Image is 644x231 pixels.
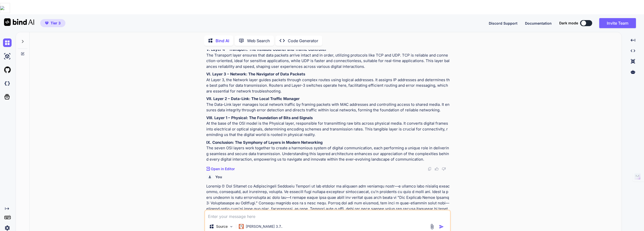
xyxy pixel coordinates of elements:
[206,140,450,162] p: The seven OSI layers work together to create a harmonious system of digital communication, each p...
[559,21,578,26] span: Dark mode
[439,224,444,229] img: icon
[216,224,228,229] p: Source
[206,115,450,138] p: At the base of the OSI model is the Physical layer, responsible for transmitting raw bits across ...
[3,52,12,61] img: ai-studio
[51,21,61,26] span: Tier 3
[246,224,283,229] p: [PERSON_NAME] 3.7..
[489,21,517,26] button: Discord Support
[206,140,323,145] strong: IX. Conclusion: The Symphony of Layers in Modern Networking
[599,18,636,28] button: Invite Team
[216,38,229,44] p: Bind AI
[206,47,450,69] p: The Transport layer ensures that data packets arrive intact and in order, utilizing protocols lik...
[206,96,300,101] strong: VII. Layer 2 – Data-Link: The Local Traffic Manager
[4,18,34,26] img: Bind AI
[428,167,432,171] img: copy
[489,21,517,25] span: Discord Support
[215,174,222,179] h6: You
[288,38,318,44] p: Code Generator
[525,21,552,26] button: Documentation
[525,21,552,25] span: Documentation
[429,224,435,229] img: attachment
[3,38,12,47] img: chat
[435,167,439,171] img: like
[3,66,12,74] img: githubLight
[442,167,446,171] img: dislike
[206,115,313,120] strong: VIII. Layer 1 – Physical: The Foundation of Bits and Signals
[247,38,270,44] p: Web Search
[206,72,305,76] strong: VI. Layer 3 – Network: The Navigator of Data Packets
[206,71,450,94] p: At Layer 3, the Network layer guides packets through complex routes using logical addresses. It a...
[239,224,244,229] img: Claude 3.7 Sonnet (Anthropic)
[229,224,233,229] img: Pick Models
[40,19,65,27] button: premiumTier 3
[211,166,235,171] p: Open in Editor
[45,22,49,25] img: premium
[3,79,12,88] img: darkCloudIdeIcon
[206,96,450,113] p: The Data-Link layer manages local network traffic by framing packets with MAC addresses and contr...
